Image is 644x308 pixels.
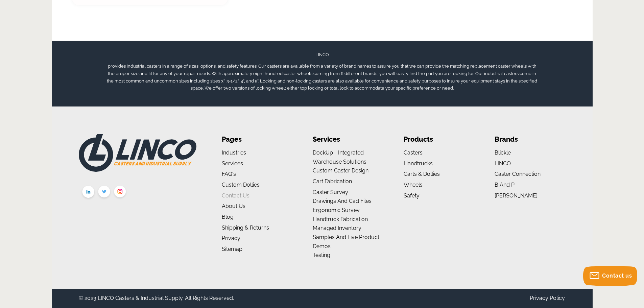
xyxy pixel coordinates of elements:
span: Contact us [602,273,632,279]
a: Caster Connection [495,171,541,177]
a: Samples and Live Product Demos [313,234,379,250]
a: Safety [404,192,420,199]
a: Blickle [495,149,511,156]
a: Casters [404,149,423,156]
button: Contact us [583,266,637,286]
img: twitter.png [96,184,112,201]
img: linkedin.png [80,184,96,201]
a: Wheels [404,182,423,188]
a: Blog [222,214,234,220]
a: Privacy [222,235,240,241]
a: B and P [495,182,515,188]
li: Pages [222,134,292,145]
a: LINCO [495,160,511,167]
a: Managed Inventory [313,225,361,231]
a: Shipping & Returns [222,224,269,231]
p: provides industrial casters in a range of sizes, options, and safety features. Our casters are av... [106,63,539,92]
div: © 2023 LINCO Casters & Industrial Supply. All Rights Reserved. [79,294,234,303]
a: Sitemap [222,246,242,252]
a: Testing [313,252,330,258]
a: About us [222,203,245,209]
a: [PERSON_NAME] [495,192,538,199]
a: Caster Survey [313,189,348,195]
a: DockUp - Integrated Warehouse Solutions [313,149,366,165]
a: Custom Dollies [222,182,260,188]
li: Services [313,134,383,145]
a: FAQ's [222,171,236,177]
a: Cart Fabrication [313,178,352,185]
a: Ergonomic Survey [313,207,360,213]
img: instagram.png [112,184,128,201]
li: Products [404,134,474,145]
a: Industries [222,149,246,156]
img: LINCO CASTERS & INDUSTRIAL SUPPLY [79,134,196,172]
a: Handtruck Fabrication [313,216,368,222]
a: Contact Us [222,192,249,199]
li: Brands [495,134,565,145]
a: Custom Caster Design [313,167,368,174]
span: LINCO [315,52,329,57]
a: Handtrucks [404,160,433,167]
a: Carts & Dollies [404,171,440,177]
a: Services [222,160,243,167]
a: Privacy Policy. [530,295,566,301]
a: Drawings and Cad Files [313,198,372,204]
